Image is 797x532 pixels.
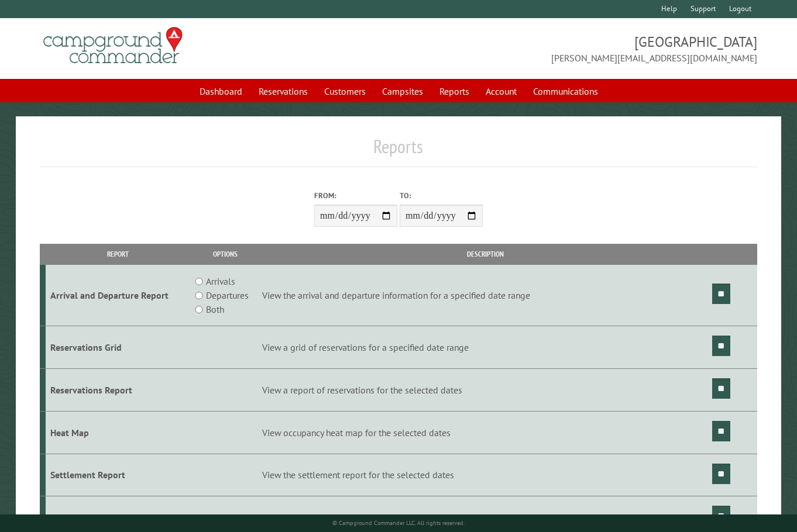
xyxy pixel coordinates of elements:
[193,80,249,102] a: Dashboard
[40,23,186,68] img: Campground Commander
[46,326,190,369] td: Reservations Grid
[46,454,190,496] td: Settlement Report
[46,411,190,454] td: Heat Map
[190,244,260,264] th: Options
[46,368,190,411] td: Reservations Report
[260,368,710,411] td: View a report of reservations for the selected dates
[314,190,397,201] label: From:
[46,244,190,264] th: Report
[479,80,524,102] a: Account
[206,274,235,288] label: Arrivals
[398,32,757,65] span: [GEOGRAPHIC_DATA] [PERSON_NAME][EMAIL_ADDRESS][DOMAIN_NAME]
[260,454,710,496] td: View the settlement report for the selected dates
[375,80,430,102] a: Campsites
[526,80,605,102] a: Communications
[332,519,465,527] small: © Campground Commander LLC. All rights reserved.
[432,80,476,102] a: Reports
[260,411,710,454] td: View occupancy heat map for the selected dates
[260,326,710,369] td: View a grid of reservations for a specified date range
[260,265,710,326] td: View the arrival and departure information for a specified date range
[400,190,483,201] label: To:
[206,288,249,302] label: Departures
[46,265,190,326] td: Arrival and Departure Report
[206,302,224,316] label: Both
[252,80,315,102] a: Reservations
[260,244,710,264] th: Description
[40,135,757,167] h1: Reports
[317,80,373,102] a: Customers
